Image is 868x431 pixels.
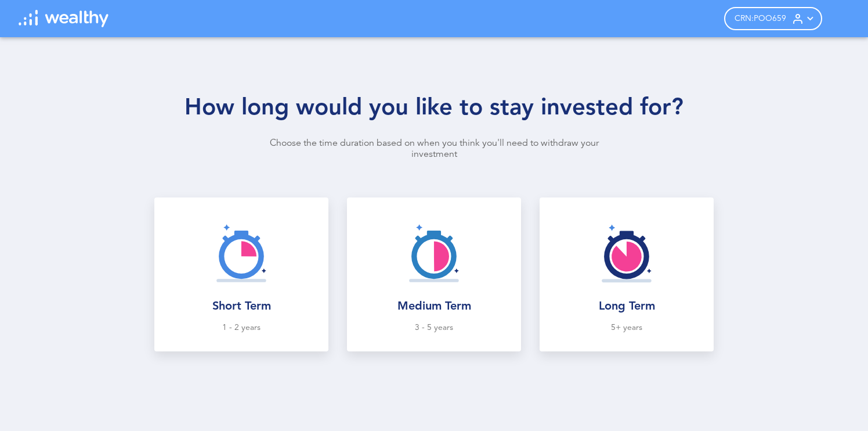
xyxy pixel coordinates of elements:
[260,138,608,160] p: Choose the time duration based on when you think you'll need to withdraw your investment
[19,10,108,27] img: wl-logo-white.svg
[397,300,471,314] p: Medium Term
[599,300,655,314] p: Long Term
[222,323,261,333] p: 1 - 2 years
[397,216,471,290] img: time-medium-term.svg
[212,300,271,314] p: Short Term
[204,216,279,290] img: time-short-term.svg
[415,323,453,333] p: 3 - 5 years
[589,216,664,290] img: time-long-term.svg
[185,95,683,123] h1: How long would you like to stay invested for?
[611,323,642,333] p: 5+ years
[735,14,786,24] span: CRN: POO659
